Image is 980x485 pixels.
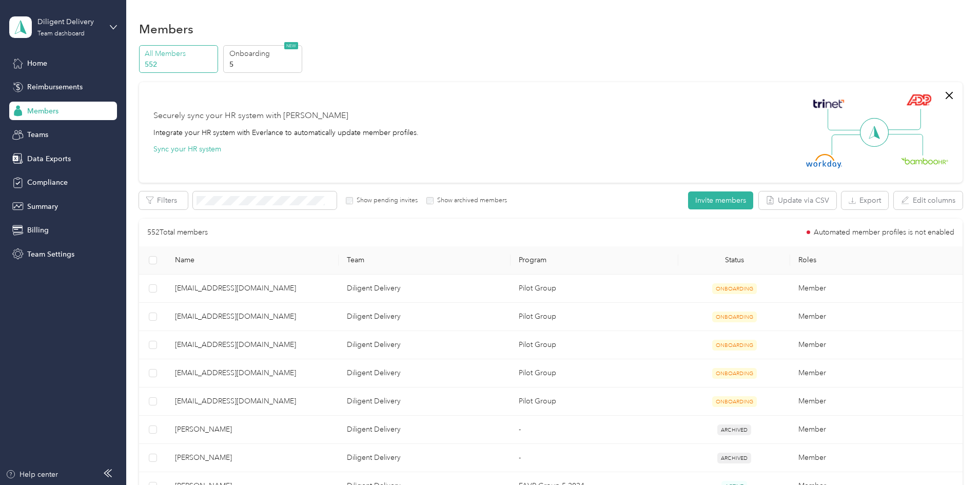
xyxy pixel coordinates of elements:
td: ONBOARDING [678,359,790,387]
td: leydipamela04@gmai.com [167,359,339,387]
span: [PERSON_NAME] [175,452,330,463]
span: ONBOARDING [712,340,757,351]
td: Pilot Group [511,331,678,359]
button: Edit columns [894,191,963,209]
td: Member [790,444,962,472]
td: Pilot Group [511,303,678,331]
td: Member [790,303,962,331]
button: Invite members [688,191,753,209]
th: Name [167,246,339,275]
img: Line Right Up [885,109,921,130]
td: hct.mo.92@outlook.com [167,303,339,331]
p: 552 [145,59,214,70]
td: Member [790,387,962,416]
span: [PERSON_NAME] [175,424,330,435]
td: Member [790,359,962,387]
td: Jose Velarde [167,416,339,444]
td: - [511,416,678,444]
span: Home [27,58,47,69]
span: [EMAIL_ADDRESS][DOMAIN_NAME] [175,367,330,379]
td: Pilot Group [511,387,678,416]
span: [EMAIL_ADDRESS][DOMAIN_NAME] [175,311,330,322]
td: hernandezn0987@gmail.com [167,331,339,359]
span: [EMAIL_ADDRESS][DOMAIN_NAME] [175,339,330,351]
td: Diligent Delivery [339,387,511,416]
span: NEW [284,42,298,49]
span: [EMAIL_ADDRESS][DOMAIN_NAME] [175,283,330,294]
iframe: Everlance-gr Chat Button Frame [923,428,980,485]
p: 552 Total members [147,227,208,238]
td: ONBOARDING [678,275,790,303]
span: Automated member profiles is not enabled [814,229,954,236]
span: Team Settings [27,249,74,260]
td: Member [790,331,962,359]
img: BambooHR [901,157,948,164]
span: Name [175,256,330,264]
span: Data Exports [27,153,71,164]
p: 5 [229,59,299,70]
button: Sync your HR system [153,144,221,154]
th: Program [511,246,678,275]
td: felixpalominos4@icloud.com [167,275,339,303]
img: ADP [906,94,931,106]
span: Reimbursements [27,82,83,92]
span: Teams [27,129,48,140]
td: Pilot Group [511,359,678,387]
span: ARCHIVED [717,453,751,463]
img: Line Right Down [887,134,923,156]
td: Member [790,275,962,303]
td: ONBOARDING [678,387,790,416]
td: Diligent Delivery [339,444,511,472]
label: Show pending invites [353,196,418,205]
th: Roles [790,246,962,275]
th: Team [339,246,511,275]
span: Members [27,106,58,117]
td: ONBOARDING [678,303,790,331]
td: Member [790,416,962,444]
td: wjambrecht@gmail.com [167,387,339,416]
td: Diligent Delivery [339,416,511,444]
td: Diligent Delivery [339,275,511,303]
img: Trinet [811,96,847,111]
td: ONBOARDING [678,331,790,359]
div: Diligent Delivery [37,16,102,27]
td: Diligent Delivery [339,331,511,359]
div: Integrate your HR system with Everlance to automatically update member profiles. [153,127,419,138]
span: ONBOARDING [712,368,757,379]
img: Line Left Down [831,134,867,155]
td: Pilot Group [511,275,678,303]
span: ONBOARDING [712,396,757,407]
span: Summary [27,201,58,212]
img: Line Left Up [828,109,864,131]
span: ONBOARDING [712,312,757,322]
th: Status [678,246,790,275]
img: Workday [806,154,842,168]
button: Export [841,191,888,209]
span: ONBOARDING [712,283,757,294]
h1: Members [139,24,193,34]
span: ARCHIVED [717,424,751,435]
button: Help center [6,469,58,480]
span: Billing [27,225,49,236]
td: Diligent Delivery [339,303,511,331]
label: Show archived members [434,196,507,205]
button: Update via CSV [759,191,836,209]
td: Diligent Delivery [339,359,511,387]
span: [EMAIL_ADDRESS][DOMAIN_NAME] [175,396,330,407]
div: Team dashboard [37,31,85,37]
button: Filters [139,191,188,209]
td: - [511,444,678,472]
p: All Members [145,48,214,59]
td: Hao Huynh [167,444,339,472]
p: Onboarding [229,48,299,59]
div: Securely sync your HR system with [PERSON_NAME] [153,110,348,122]
span: Compliance [27,177,68,188]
